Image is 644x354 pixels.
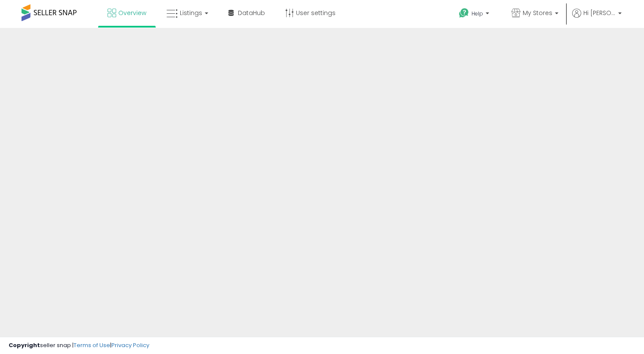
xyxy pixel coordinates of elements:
[523,9,552,17] span: My Stores
[452,1,498,28] a: Help
[9,342,149,350] div: seller snap | |
[111,341,149,349] a: Privacy Policy
[572,9,622,28] a: Hi [PERSON_NAME]
[9,341,40,349] strong: Copyright
[583,9,616,17] span: Hi [PERSON_NAME]
[459,8,469,18] i: Get Help
[74,341,110,349] a: Terms of Use
[118,9,146,17] span: Overview
[471,10,483,17] span: Help
[238,9,265,17] span: DataHub
[180,9,202,17] span: Listings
